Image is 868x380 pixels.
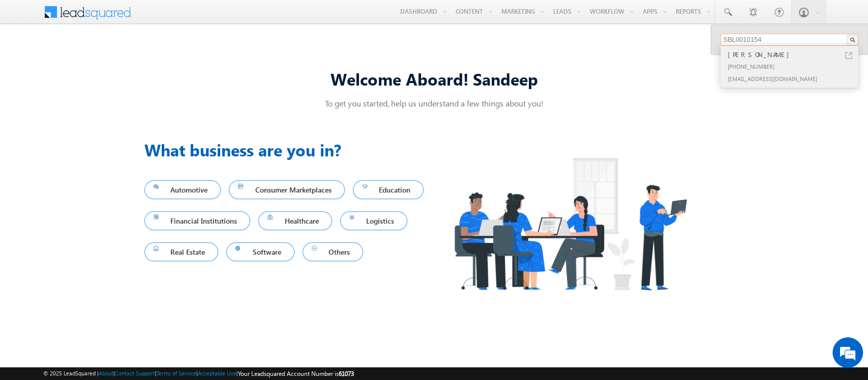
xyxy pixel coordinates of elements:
[154,183,212,197] span: Automotive
[99,370,113,376] a: About
[115,370,155,376] a: Contact Support
[144,98,724,108] p: To get you started, help us understand a few things about you!
[154,214,242,228] span: Financial Institutions
[726,49,862,60] div: [PERSON_NAME]
[144,68,724,90] div: Welcome Aboard! Sandeep
[349,214,399,228] span: Logistics
[238,370,354,377] span: Your Leadsquared Account Number is
[339,370,354,377] span: 61073
[434,138,706,310] img: Industry.png
[726,60,862,72] div: [PHONE_NUMBER]
[362,183,415,197] span: Education
[235,245,285,259] span: Software
[238,183,336,197] span: Consumer Marketplaces
[154,245,209,259] span: Real Estate
[198,370,236,376] a: Acceptable Use
[726,72,862,85] div: [EMAIL_ADDRESS][DOMAIN_NAME]
[267,214,323,228] span: Healthcare
[144,138,434,162] h3: What business are you in?
[43,369,354,378] span: © 2025 LeadSquared | | | | |
[157,370,196,376] a: Terms of Service
[312,245,354,259] span: Others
